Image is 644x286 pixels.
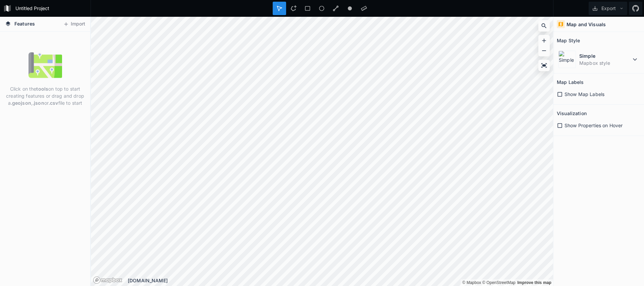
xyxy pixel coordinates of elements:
[565,122,623,129] span: Show Properties on Hover
[128,277,553,284] div: [DOMAIN_NAME]
[5,85,85,106] p: Click on the on top to start creating features or drag and drop a , or file to start
[482,280,516,285] a: OpenStreetMap
[93,276,122,284] a: Mapbox logo
[517,280,551,285] a: Map feedback
[579,59,631,66] dd: Mapbox style
[11,100,31,106] strong: .geojson
[558,51,576,68] img: Simple
[557,35,580,46] h2: Map Style
[462,280,481,285] a: Mapbox
[557,108,587,118] h2: Visualization
[567,21,606,28] h4: Map and Visuals
[14,20,35,27] span: Features
[49,100,58,106] strong: .csv
[589,2,627,15] button: Export
[60,19,89,30] button: Import
[29,48,62,82] img: empty
[565,91,604,98] span: Show Map Labels
[557,77,584,87] h2: Map Labels
[579,52,631,59] dt: Simple
[36,86,48,92] strong: tools
[33,100,44,106] strong: .json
